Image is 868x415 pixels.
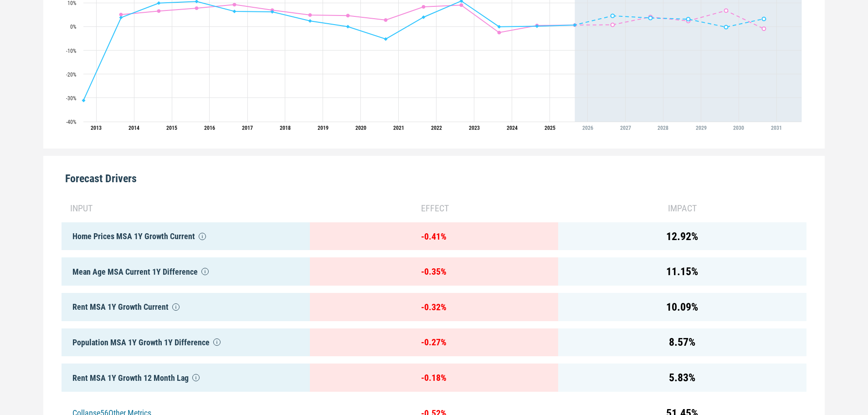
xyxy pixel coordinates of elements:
[62,222,310,251] div: Home Prices MSA 1Y Growth Current
[558,222,806,251] div: 12.92 %
[507,125,518,131] tspan: 2024
[157,9,161,13] path: Friday, 29 Aug, 18:00, 6.55. Seattle-Tacoma-Bellevue, WA.
[384,18,388,22] path: Saturday, 29 Aug, 18:00, 2.75. Seattle-Tacoma-Bellevue, WA.
[346,14,350,17] path: Thursday, 29 Aug, 18:00, 4.63. Seattle-Tacoma-Bellevue, WA.
[280,125,291,131] tspan: 2018
[62,257,310,286] div: Mean Age MSA Current 1Y Difference
[422,5,426,9] path: Sunday, 29 Aug, 18:00, 8.31. Seattle-Tacoma-Bellevue, WA.
[762,17,766,20] path: Thursday, 29 Aug, 18:00, 3.25. 98116.
[204,125,215,131] tspan: 2016
[318,125,329,131] tspan: 2019
[310,364,558,392] div: - 0.18 %
[242,125,253,131] tspan: 2017
[62,156,806,194] div: Forecast Drivers
[69,201,310,215] div: input
[157,1,161,5] path: Friday, 29 Aug, 18:00, 9.89. 98116.
[62,293,310,321] div: Rent MSA 1Y Growth Current
[91,125,102,131] tspan: 2013
[498,31,501,34] path: Tuesday, 29 Aug, 18:00, -2.53. Seattle-Tacoma-Bellevue, WA.
[233,3,236,6] path: Monday, 29 Aug, 18:00, 9.24. Seattle-Tacoma-Bellevue, WA.
[535,24,539,28] path: Thursday, 29 Aug, 18:00, 0.17. 98116.
[62,328,310,357] div: Population MSA 1Y Growth 1Y Difference
[310,328,558,357] div: - 0.27 %
[66,119,77,125] text: -40%
[310,201,558,215] div: effect
[422,15,426,19] path: Sunday, 29 Aug, 18:00, 3.95. 98116.
[271,10,274,14] path: Tuesday, 29 Aug, 18:00, 6.2. 98116.
[611,23,615,26] path: Saturday, 29 Aug, 18:00, 0.74. Seattle-Tacoma-Bellevue, WA.
[771,125,782,131] tspan: 2031
[310,222,558,251] div: - 0.41 %
[310,293,558,321] div: - 0.32 %
[308,13,312,17] path: Wednesday, 29 Aug, 18:00, 4.85. Seattle-Tacoma-Bellevue, WA.
[310,257,558,286] div: - 0.35 %
[355,125,366,131] tspan: 2020
[233,10,236,13] path: Monday, 29 Aug, 18:00, 6.39. 98116.
[573,23,577,27] path: Friday, 29 Aug, 18:00, 0.66. 98116.
[469,125,480,131] tspan: 2023
[558,257,806,286] div: 11.15 %
[384,37,388,41] path: Saturday, 29 Aug, 18:00, -5.25. 98116.
[558,328,806,357] div: 8.57 %
[62,364,310,392] div: Rent MSA 1Y Growth 12 Month Lag
[649,16,652,20] path: Sunday, 29 Aug, 18:00, 3.63. 98116.
[66,72,77,78] text: -20%
[611,14,615,18] path: Saturday, 29 Aug, 18:00, 4.52. 98116.
[346,25,350,28] path: Thursday, 29 Aug, 18:00, -0.05. 98116.
[582,125,593,131] tspan: 2026
[734,125,745,131] tspan: 2030
[70,24,77,30] text: 0%
[393,125,404,131] tspan: 2021
[687,17,690,21] path: Tuesday, 29 Aug, 18:00, 3.12. 98116.
[544,125,555,131] tspan: 2025
[724,25,728,29] path: Wednesday, 29 Aug, 18:00, -0.23. 98116.
[166,125,177,131] tspan: 2015
[66,48,77,54] text: -10%
[558,293,806,321] div: 10.09 %
[658,125,669,131] tspan: 2028
[66,95,77,102] text: -30%
[558,364,806,392] div: 5.83 %
[119,15,123,19] path: Thursday, 29 Aug, 18:00, 3.8. 98116.
[696,125,707,131] tspan: 2029
[498,25,501,29] path: Tuesday, 29 Aug, 18:00, -0.06. 98116.
[82,99,86,102] path: Wednesday, 29 Aug, 18:00, -31.11. 98116.
[620,125,631,131] tspan: 2027
[558,201,806,215] div: impact
[128,125,139,131] tspan: 2014
[762,27,766,31] path: Thursday, 29 Aug, 18:00, -0.9. Seattle-Tacoma-Bellevue, WA.
[308,19,312,23] path: Wednesday, 29 Aug, 18:00, 2.37. 98116.
[724,9,728,12] path: Wednesday, 29 Aug, 18:00, 6.72. Seattle-Tacoma-Bellevue, WA.
[195,6,199,10] path: Saturday, 29 Aug, 18:00, 7.75. Seattle-Tacoma-Bellevue, WA.
[431,125,442,131] tspan: 2022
